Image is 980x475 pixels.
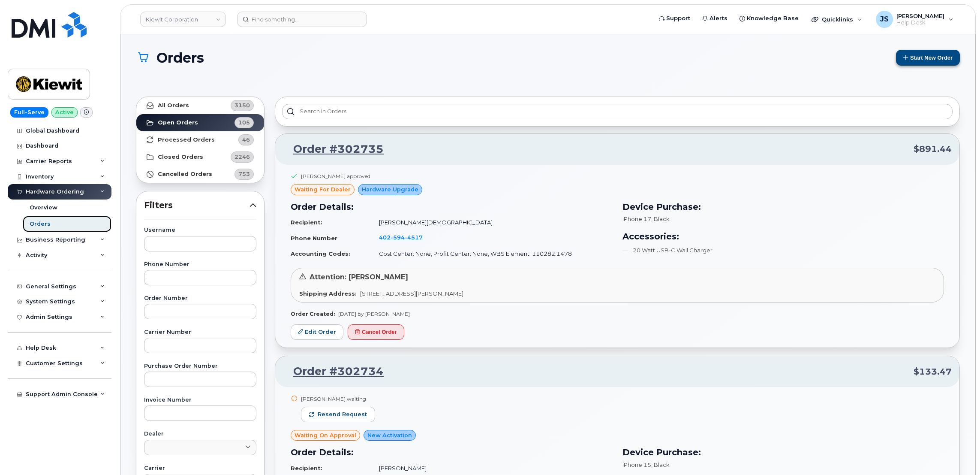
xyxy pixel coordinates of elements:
div: [PERSON_NAME] waiting [301,395,375,402]
span: Waiting On Approval [295,431,356,439]
a: All Orders3150 [136,97,264,114]
button: Start New Order [896,50,960,66]
span: 4517 [405,234,423,241]
strong: Phone Number [291,235,337,242]
a: Processed Orders46 [136,131,264,148]
span: , Black [651,215,670,222]
label: Dealer [144,431,256,437]
span: Resend request [318,411,367,418]
h3: Order Details: [291,446,612,459]
strong: Cancelled Orders [158,171,212,178]
strong: Recipient: [291,219,322,226]
button: Resend request [301,407,375,422]
strong: All Orders [158,102,189,109]
label: Phone Number [144,262,256,267]
span: Orders [156,50,204,65]
strong: Accounting Codes: [291,250,350,257]
label: Carrier Number [144,330,256,335]
a: Open Orders105 [136,114,264,131]
a: Order #302734 [283,364,384,379]
a: Closed Orders2246 [136,148,264,166]
span: [DATE] by [PERSON_NAME] [338,311,410,317]
a: Cancelled Orders753 [136,166,264,183]
td: Cost Center: None, Profit Center: None, WBS Element: 110282.1478 [371,246,612,261]
input: Search in orders [282,104,953,119]
h3: Device Purchase: [622,446,944,459]
span: 402 [379,234,423,241]
strong: Recipient: [291,465,322,472]
div: [PERSON_NAME] approved [301,172,370,180]
label: Invoice Number [144,397,256,403]
li: 20 Watt USB-C Wall Charger [622,246,944,254]
span: waiting for dealer [295,185,351,194]
h3: Accessories: [622,230,944,243]
label: Username [144,227,256,233]
span: 46 [242,136,250,144]
label: Carrier [144,466,256,471]
strong: Open Orders [158,119,198,126]
strong: Shipping Address: [299,290,357,297]
span: 753 [238,170,250,178]
label: Order Number [144,296,256,301]
span: Attention: [PERSON_NAME] [310,273,408,281]
h3: Order Details: [291,200,612,213]
strong: Order Created: [291,311,335,317]
td: [PERSON_NAME][DEMOGRAPHIC_DATA] [371,215,612,230]
strong: Processed Orders [158,136,215,143]
span: $891.44 [914,143,952,155]
span: [STREET_ADDRESS][PERSON_NAME] [360,290,463,297]
span: Filters [144,199,250,212]
span: iPhone 17 [622,215,651,222]
span: , Black [651,461,670,468]
span: 3150 [234,101,250,109]
strong: Closed Orders [158,154,203,160]
button: Cancel Order [348,324,404,340]
span: Hardware Upgrade [362,185,418,194]
label: Purchase Order Number [144,363,256,369]
span: 105 [238,118,250,127]
a: Edit Order [291,324,343,340]
span: iPhone 15 [622,461,651,468]
iframe: Messenger Launcher [943,438,974,469]
span: 2246 [234,153,250,161]
span: $133.47 [914,366,952,378]
a: Order #302735 [283,142,384,157]
h3: Device Purchase: [622,200,944,213]
a: 4025944517 [379,234,433,241]
span: 594 [391,234,405,241]
span: New Activation [367,431,412,439]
